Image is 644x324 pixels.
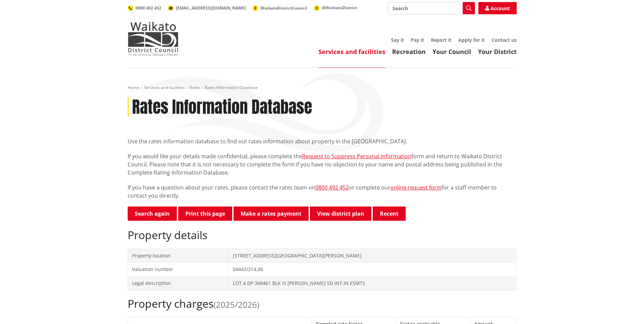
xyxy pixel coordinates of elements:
span: [EMAIL_ADDRESS][DOMAIN_NAME] [176,5,246,11]
a: Your District [478,48,517,56]
input: Search input [388,2,475,14]
span: WaikatoDistrictCouncil [260,5,307,11]
a: Home [128,85,139,90]
a: Rates [189,85,200,90]
a: @WaikatoDistrict [314,5,357,11]
td: [STREET_ADDRESS][GEOGRAPHIC_DATA][PERSON_NAME] [229,249,516,263]
span: @WaikatoDistrict [322,5,357,11]
a: Recreation [392,48,426,56]
a: Make a rates payment [234,206,309,221]
td: 04443/214.06 [229,263,516,276]
a: Apply for it [458,37,485,43]
button: Recent [373,206,406,221]
p: If you would like your details made confidential, please complete the form and return to Waikato ... [128,152,517,177]
a: WaikatoDistrictCouncil [253,5,307,11]
img: Waikato District Council - Te Kaunihera aa Takiwaa o Waikato [128,22,179,56]
a: Account [478,2,517,14]
a: Pay it [411,37,424,43]
a: Say it [391,37,404,43]
h2: Property charges [128,297,517,310]
span: Rates Information Database [205,85,258,90]
button: Print this page [178,206,232,221]
h1: Rates Information Database [132,97,312,117]
a: Contact us [492,37,517,43]
td: Legal description [128,276,229,290]
a: Services and facilities [144,85,185,90]
td: Property location [128,249,229,263]
a: 0800 492 452 [315,184,349,191]
a: Request to Suppress Personal Information [302,152,411,160]
a: View district plan [310,206,371,221]
a: Services and facilities [318,48,385,56]
a: [EMAIL_ADDRESS][DOMAIN_NAME] [168,5,246,11]
a: Report it [431,37,452,43]
p: If you have a question about your rates, please contact the rates team on or complete our for a s... [128,183,517,200]
a: Search again [128,206,177,221]
a: 0800 492 452 [128,5,161,11]
a: online request form [390,184,442,191]
p: Use the rates information database to find out rates information about property in the [GEOGRAPHI... [128,137,517,145]
span: 0800 492 452 [135,5,161,11]
a: Your Council [433,48,471,56]
td: Valuation number [128,263,229,276]
span: (2025/2026) [214,299,259,310]
td: LOT 4 DP 368461 BLK III [PERSON_NAME] SD INT IN ESMTS [229,276,516,290]
nav: breadcrumb [128,85,517,91]
h2: Property details [128,229,517,241]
